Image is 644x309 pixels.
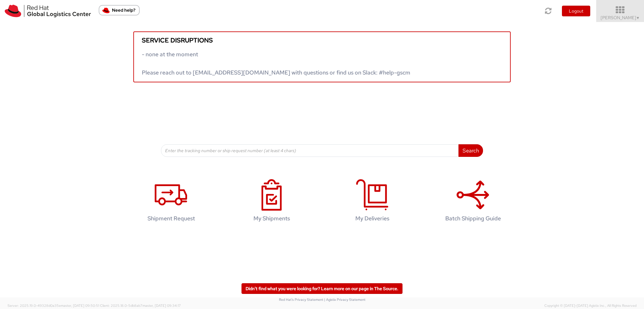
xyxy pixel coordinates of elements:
a: My Shipments [225,173,319,231]
span: Server: 2025.19.0-49328d0a35e [8,303,99,308]
h4: Shipment Request [130,215,212,222]
a: | Agistix Privacy Statement [324,297,365,302]
h4: My Shipments [231,215,312,222]
a: Service disruptions - none at the moment Please reach out to [EMAIL_ADDRESS][DOMAIN_NAME] with qu... [133,31,511,82]
span: master, [DATE] 09:50:51 [61,303,99,308]
h4: My Deliveries [332,215,413,222]
input: Enter the tracking number or ship request number (at least 4 chars) [161,144,459,157]
span: Copyright © [DATE]-[DATE] Agistix Inc., All Rights Reserved [544,303,636,308]
button: Need help? [99,5,140,15]
img: rh-logistics-00dfa346123c4ec078e1.svg [5,5,91,17]
span: Client: 2025.18.0-5db8ab7 [100,303,181,308]
a: My Deliveries [325,173,419,231]
button: Logout [562,6,590,16]
h5: Service disruptions [142,37,502,44]
a: Didn't find what you were looking for? Learn more on our page in The Source. [241,283,402,294]
span: [PERSON_NAME] [601,15,640,20]
span: ▼ [636,15,640,20]
h4: Batch Shipping Guide [432,215,514,222]
button: Search [458,144,483,157]
a: Red Hat's Privacy Statement [279,297,323,302]
span: master, [DATE] 09:34:17 [142,303,181,308]
a: Shipment Request [124,173,218,231]
a: Batch Shipping Guide [426,173,520,231]
span: - none at the moment Please reach out to [EMAIL_ADDRESS][DOMAIN_NAME] with questions or find us o... [142,51,410,76]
